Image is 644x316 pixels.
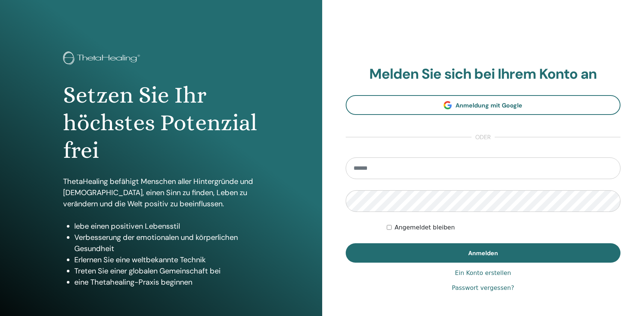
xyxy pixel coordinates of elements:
[63,176,259,209] p: ThetaHealing befähigt Menschen aller Hintergründe und [DEMOGRAPHIC_DATA], einen Sinn zu finden, L...
[468,249,498,257] span: Anmelden
[452,284,514,292] a: Passwort vergessen?
[387,223,620,232] div: Keep me authenticated indefinitely or until I manually logout
[395,223,455,232] label: Angemeldet bleiben
[74,232,259,254] li: Verbesserung der emotionalen und körperlichen Gesundheit
[74,220,259,232] li: lebe einen positiven Lebensstil
[74,254,259,265] li: Erlernen Sie eine weltbekannte Technik
[346,66,621,83] h2: Melden Sie sich bei Ihrem Konto an
[455,101,522,109] span: Anmeldung mit Google
[455,269,511,278] a: Ein Konto erstellen
[472,133,495,142] span: oder
[74,265,259,276] li: Treten Sie einer globalen Gemeinschaft bei
[346,243,621,263] button: Anmelden
[63,81,259,165] h1: Setzen Sie Ihr höchstes Potenzial frei
[74,276,259,288] li: eine Thetahealing-Praxis beginnen
[346,95,621,115] a: Anmeldung mit Google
